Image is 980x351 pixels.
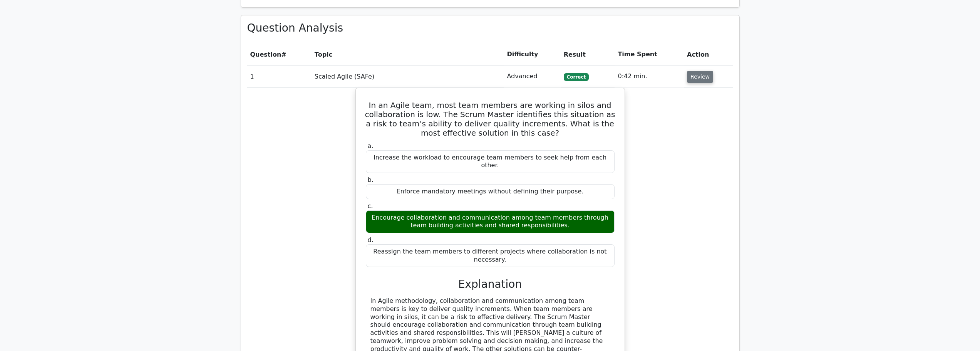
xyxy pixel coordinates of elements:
th: Action [684,44,733,65]
span: d. [368,236,374,244]
div: Enforce mandatory meetings without defining their purpose. [366,184,615,199]
span: c. [368,202,373,210]
span: Correct [564,73,589,81]
th: # [247,44,312,65]
div: Encourage collaboration and communication among team members through team building activities and... [366,210,615,233]
th: Time Spent [615,44,684,65]
span: a. [368,142,374,149]
span: Question [250,51,281,58]
div: Increase the workload to encourage team members to seek help from each other. [366,150,615,173]
button: Review [687,71,713,83]
div: Reassign the team members to different projects where collaboration is not necessary. [366,244,615,267]
th: Topic [312,44,504,65]
h3: Explanation [370,278,610,291]
td: Scaled Agile (SAFe) [312,65,504,87]
th: Difficulty [504,44,560,65]
h3: Question Analysis [247,22,733,35]
td: Advanced [504,65,560,87]
td: 1 [247,65,312,87]
th: Result [561,44,615,65]
td: 0:42 min. [615,65,684,87]
h5: In an Agile team, most team members are working in silos and collaboration is low. The Scrum Mast... [365,101,615,138]
span: b. [368,176,374,183]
